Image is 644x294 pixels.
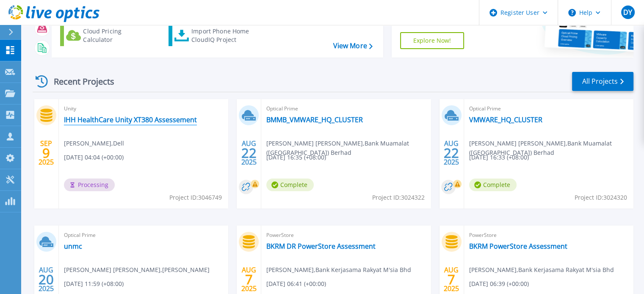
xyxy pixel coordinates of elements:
span: [DATE] 16:35 (+08:00) [266,153,326,162]
span: [PERSON_NAME] , Bank Kerjasama Rakyat M'sia Bhd [266,265,411,275]
span: 7 [448,276,455,283]
a: IHH HealthCare Unity XT380 Assessement [64,115,197,124]
span: DY [623,9,632,16]
span: Project ID: 3024322 [372,193,425,202]
div: AUG 2025 [241,137,257,168]
div: Import Phone Home CloudIQ Project [191,27,257,44]
a: BKRM PowerStore Assessment [469,242,567,250]
span: 22 [241,149,257,157]
span: Optical Prime [266,104,426,113]
span: [DATE] 06:41 (+00:00) [266,279,326,289]
span: Project ID: 3046749 [169,193,222,202]
a: unmc [64,242,82,250]
span: [DATE] 16:33 (+08:00) [469,153,529,162]
span: Complete [266,179,314,191]
span: 9 [42,149,50,157]
span: [PERSON_NAME] [PERSON_NAME] , Bank Muamalat ([GEOGRAPHIC_DATA]) Berhad [266,139,431,157]
a: BKRM DR PowerStore Assessment [266,242,376,250]
span: [PERSON_NAME] , Dell [64,139,124,148]
span: Unity [64,104,223,113]
a: Cloud Pricing Calculator [60,25,155,46]
div: Cloud Pricing Calculator [83,27,151,44]
span: [DATE] 06:39 (+00:00) [469,279,529,289]
span: [PERSON_NAME] [PERSON_NAME] , Bank Muamalat ([GEOGRAPHIC_DATA]) Berhad [469,139,633,157]
span: Complete [469,179,517,191]
div: Recent Projects [33,71,126,92]
span: [PERSON_NAME] [PERSON_NAME] , [PERSON_NAME] [64,265,210,275]
a: All Projects [572,72,633,91]
span: [DATE] 04:04 (+00:00) [64,153,124,162]
span: Optical Prime [64,231,223,240]
span: PowerStore [469,231,628,240]
div: AUG 2025 [443,137,459,168]
a: BMMB_VMWARE_HQ_CLUSTER [266,115,363,124]
span: Project ID: 3024320 [575,193,627,202]
a: View More [333,42,372,50]
span: 7 [245,276,253,283]
a: VMWARE_HQ_CLUSTER [469,115,542,124]
span: 20 [39,276,54,283]
span: PowerStore [266,231,426,240]
span: Optical Prime [469,104,628,113]
a: Explore Now! [400,32,464,49]
span: Processing [64,179,115,191]
div: SEP 2025 [38,137,54,168]
span: [DATE] 11:59 (+08:00) [64,279,124,289]
span: 22 [444,149,459,157]
span: [PERSON_NAME] , Bank Kerjasama Rakyat M'sia Bhd [469,265,614,275]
